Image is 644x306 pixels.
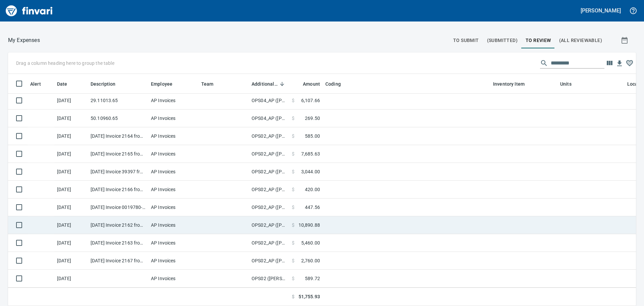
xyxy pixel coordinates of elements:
[148,92,199,110] td: AP Invoices
[54,216,88,234] td: [DATE]
[301,168,320,175] span: 3,044.00
[249,234,289,252] td: OPS02_AP ([PERSON_NAME], [PERSON_NAME], [PERSON_NAME], [PERSON_NAME])
[151,80,172,88] span: Employee
[88,145,148,163] td: [DATE] Invoice 2165 from Freedom Flagging LLC (1-39149)
[16,60,114,67] p: Drag a column heading here to group the table
[292,222,294,228] span: $
[30,80,50,88] span: Alert
[148,199,199,216] td: AP Invoices
[305,186,320,193] span: 420.00
[581,7,621,14] h5: [PERSON_NAME]
[325,80,350,88] span: Coding
[201,80,214,88] span: Team
[54,181,88,199] td: [DATE]
[54,92,88,110] td: [DATE]
[249,163,289,181] td: OPS02_AP ([PERSON_NAME], [PERSON_NAME], [PERSON_NAME], [PERSON_NAME])
[560,80,572,88] span: Units
[88,216,148,234] td: [DATE] Invoice 2162 from Freedom Flagging LLC (1-39149)
[148,181,199,199] td: AP Invoices
[625,58,635,68] button: Column choices favorited. Click to reset to default
[292,293,294,300] span: $
[54,127,88,145] td: [DATE]
[148,127,199,145] td: AP Invoices
[249,181,289,199] td: OPS02_AP ([PERSON_NAME], [PERSON_NAME], [PERSON_NAME], [PERSON_NAME])
[294,80,320,88] span: Amount
[57,80,67,88] span: Date
[252,80,286,88] span: Additional Reviewer
[301,150,320,157] span: 7,685.63
[249,92,289,110] td: OPS04_AP ([PERSON_NAME], [PERSON_NAME], [PERSON_NAME], [PERSON_NAME], [PERSON_NAME])
[148,270,199,288] td: AP Invoices
[88,252,148,270] td: [DATE] Invoice 2167 from Freedom Flagging LLC (1-39149)
[57,80,76,88] span: Date
[579,5,623,16] button: [PERSON_NAME]
[325,80,341,88] span: Coding
[4,3,54,19] img: Finvari
[148,234,199,252] td: AP Invoices
[299,222,320,228] span: 10,890.88
[292,150,294,157] span: $
[305,275,320,282] span: 589.72
[88,163,148,181] td: [DATE] Invoice 39397 from National Railroad Safety Services Inc (1-38715)
[8,36,40,44] nav: breadcrumb
[249,145,289,163] td: OPS02_AP ([PERSON_NAME], [PERSON_NAME], [PERSON_NAME], [PERSON_NAME])
[54,234,88,252] td: [DATE]
[305,133,320,139] span: 585.00
[292,239,294,246] span: $
[301,257,320,264] span: 2,760.00
[54,110,88,127] td: [DATE]
[292,257,294,264] span: $
[54,199,88,216] td: [DATE]
[148,216,199,234] td: AP Invoices
[292,168,294,175] span: $
[292,186,294,193] span: $
[54,270,88,288] td: [DATE]
[88,127,148,145] td: [DATE] Invoice 2164 from Freedom Flagging LLC (1-39149)
[614,32,636,48] button: Show transactions within a particular date range
[252,80,278,88] span: Additional Reviewer
[249,252,289,270] td: OPS02_AP ([PERSON_NAME], [PERSON_NAME], [PERSON_NAME], [PERSON_NAME])
[292,133,294,139] span: $
[8,36,40,44] p: My Expenses
[292,115,294,122] span: $
[301,239,320,246] span: 5,460.00
[249,216,289,234] td: OPS02_AP ([PERSON_NAME], [PERSON_NAME], [PERSON_NAME], [PERSON_NAME])
[88,92,148,110] td: 29.11013.65
[249,110,289,127] td: OPS04_AP ([PERSON_NAME], [PERSON_NAME], [PERSON_NAME], [PERSON_NAME], [PERSON_NAME])
[148,145,199,163] td: AP Invoices
[151,80,181,88] span: Employee
[493,80,533,88] span: Inventory Item
[604,58,614,68] button: Choose columns to display
[560,80,580,88] span: Units
[54,163,88,181] td: [DATE]
[303,80,320,88] span: Amount
[487,36,518,45] span: (Submitted)
[88,199,148,216] td: [DATE] Invoice 0019780-IN from Highway Specialties LLC (1-10458)
[249,127,289,145] td: OPS02_AP ([PERSON_NAME], [PERSON_NAME], [PERSON_NAME], [PERSON_NAME])
[148,252,199,270] td: AP Invoices
[526,36,551,45] span: To Review
[305,204,320,211] span: 447.56
[292,275,294,282] span: $
[292,204,294,211] span: $
[559,36,602,45] span: (All Reviewable)
[614,58,625,69] button: Download Table
[249,270,289,288] td: OPS02 ([PERSON_NAME], [PERSON_NAME], [PERSON_NAME], [PERSON_NAME])
[201,80,222,88] span: Team
[249,199,289,216] td: OPS02_AP ([PERSON_NAME], [PERSON_NAME], [PERSON_NAME], [PERSON_NAME])
[453,36,479,45] span: To Submit
[292,97,294,104] span: $
[30,80,41,88] span: Alert
[148,163,199,181] td: AP Invoices
[91,80,124,88] span: Description
[299,293,320,300] span: 51,755.93
[54,252,88,270] td: [DATE]
[88,181,148,199] td: [DATE] Invoice 2166 from Freedom Flagging LLC (1-39149)
[54,145,88,163] td: [DATE]
[91,80,116,88] span: Description
[493,80,525,88] span: Inventory Item
[305,115,320,122] span: 269.50
[88,110,148,127] td: 50.10960.65
[301,97,320,104] span: 6,107.66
